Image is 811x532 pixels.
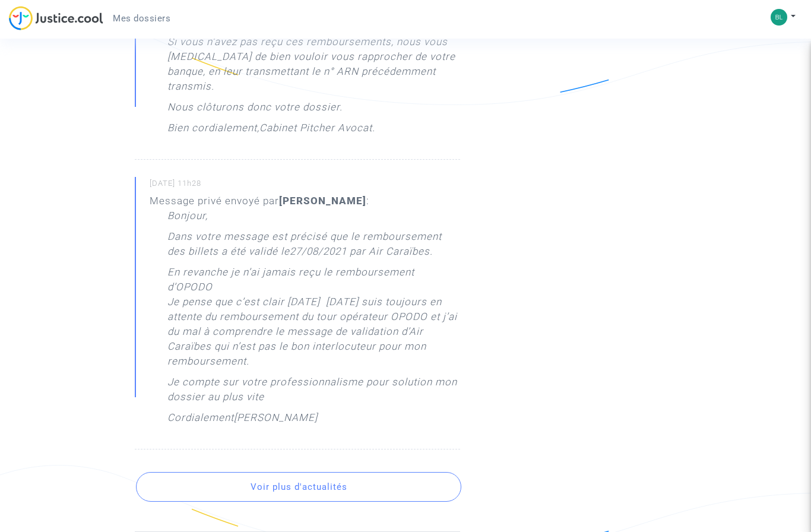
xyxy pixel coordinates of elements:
[167,121,259,141] p: Bien cordialement,
[279,195,366,207] b: [PERSON_NAME]
[150,194,460,431] div: Message privé envoyé par :
[771,9,787,26] img: 8ed248a05d9d292cea98ad3252cfbd77
[167,265,460,375] p: En revanche je n’ai jamais reçu le remboursement d’OPODO Je pense que c’est clair [DATE] [DATE] s...
[167,375,460,410] p: Je compte sur votre professionnalisme pour solution mon dossier au plus vite
[9,6,103,30] img: jc-logo.svg
[103,9,180,27] a: Mes dossiers
[167,410,234,431] p: Cordialement
[234,410,318,431] p: [PERSON_NAME]
[167,208,208,229] p: Bonjour,
[150,178,460,194] small: [DATE] 11h28
[167,100,343,121] p: Nous clôturons donc votre dossier.
[167,229,460,265] p: Dans votre message est précisé que le remboursement des billets a été validé le27/08/2021 par Air...
[113,13,170,24] span: Mes dossiers
[167,34,460,100] p: Si vous n'avez pas reçu ces remboursements, nous vous [MEDICAL_DATA] de bien vouloir vous rapproc...
[136,472,461,502] button: Voir plus d'actualités
[259,121,375,141] p: Cabinet Pitcher Avocat.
